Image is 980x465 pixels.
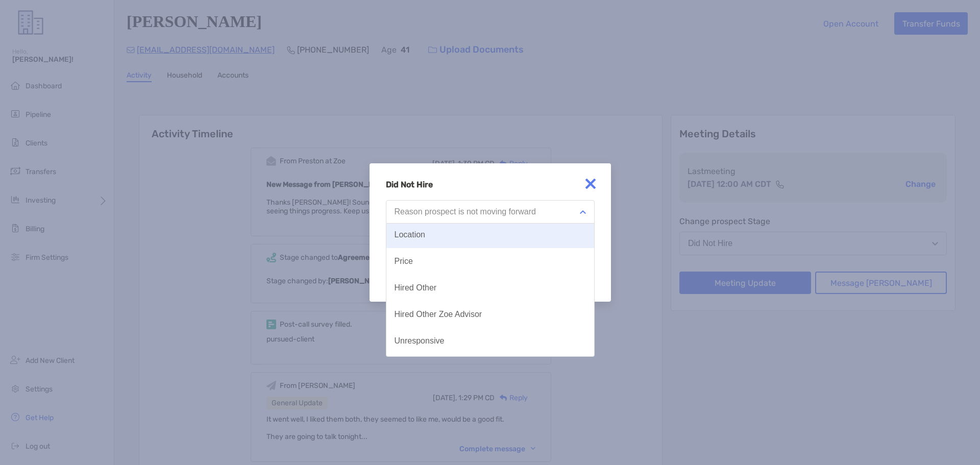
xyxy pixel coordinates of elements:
img: Open dropdown arrow [580,210,586,214]
div: Hired Other Zoe Advisor [395,310,482,319]
button: Reason prospect is not moving forward [386,200,595,224]
div: Location [395,230,426,239]
button: Hired Other Zoe Advisor [386,301,594,328]
button: Unresponsive [386,328,594,354]
div: Reason prospect is not moving forward [395,207,536,216]
div: Hired Other [395,283,437,292]
div: Price [395,257,413,266]
div: Unresponsive [395,336,445,346]
button: Location [386,222,594,248]
img: close modal icon [580,174,601,194]
button: Hired Other [386,275,594,301]
h4: Did Not Hire [386,180,595,189]
button: Price [386,248,594,275]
